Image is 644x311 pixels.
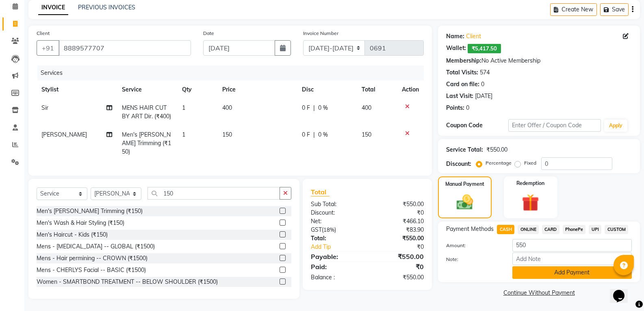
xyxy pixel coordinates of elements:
[516,192,544,213] img: _gift.svg
[37,219,124,227] div: Men's Wash & Hair Styling (₹150)
[367,209,430,217] div: ₹0
[542,225,559,234] span: CARD
[604,120,627,132] button: Apply
[446,92,473,100] div: Last Visit:
[486,146,507,154] div: ₹550.00
[182,131,185,138] span: 1
[305,217,367,226] div: Net:
[486,159,512,167] label: Percentage
[305,209,367,217] div: Discount:
[446,225,494,233] span: Payment Methods
[37,40,59,56] button: +91
[182,104,185,111] span: 1
[497,225,514,234] span: CASH
[512,252,632,265] input: Add Note
[305,252,367,261] div: Payable:
[512,266,632,279] button: Add Payment
[367,234,430,243] div: ₹550.00
[440,289,638,297] a: Continue Without Payment
[378,243,430,251] div: ₹0
[440,256,506,263] label: Note:
[305,200,367,209] div: Sub Total:
[446,160,471,168] div: Discount:
[177,80,217,99] th: Qty
[303,30,338,37] label: Invoice Number
[446,121,508,130] div: Coupon Code
[367,200,430,209] div: ₹550.00
[367,262,430,272] div: ₹0
[475,92,492,100] div: [DATE]
[37,30,50,37] label: Client
[323,226,334,233] span: 18%
[397,80,424,99] th: Action
[122,104,171,120] span: MENS HAIR CUT BY ART Dir. (₹400)
[222,131,232,138] span: 150
[550,3,597,16] button: Create New
[446,32,464,41] div: Name:
[318,130,328,139] span: 0 %
[37,242,155,251] div: Mens - [MEDICAL_DATA] -- GLOBAL (₹1500)
[302,130,310,139] span: 0 F
[446,57,481,65] div: Membership:
[563,225,586,234] span: PhonePe
[605,225,628,234] span: CUSTOM
[589,225,601,234] span: UPI
[468,44,501,53] span: ₹5,417.50
[362,131,371,138] span: 150
[305,234,367,243] div: Total:
[305,273,367,282] div: Balance :
[297,80,357,99] th: Disc
[446,44,466,53] div: Wallet:
[122,131,171,155] span: Men's [PERSON_NAME] Trimming (₹150)
[466,104,469,112] div: 0
[37,266,146,274] div: Mens - CHERLYS Facial -- BASIC (₹1500)
[37,65,430,80] div: Services
[524,159,536,167] label: Fixed
[147,187,280,200] input: Search or Scan
[446,80,479,89] div: Card on file:
[518,225,539,234] span: ONLINE
[600,3,629,16] button: Save
[302,104,310,112] span: 0 F
[610,278,636,303] iframe: chat widget
[78,4,135,11] a: PREVIOUS INVOICES
[480,68,490,77] div: 574
[38,0,68,15] a: INVOICE
[445,181,484,188] label: Manual Payment
[313,130,315,139] span: |
[313,104,315,112] span: |
[37,207,143,215] div: Men's [PERSON_NAME] Trimming (₹150)
[117,80,177,99] th: Service
[367,217,430,226] div: ₹466.10
[512,239,632,252] input: Amount
[367,252,430,261] div: ₹550.00
[451,193,478,212] img: _cash.svg
[305,262,367,272] div: Paid:
[305,243,378,251] a: Add Tip
[357,80,397,99] th: Total
[37,231,108,239] div: Men's Haircut - Kids (₹150)
[217,80,297,99] th: Price
[41,131,87,138] span: [PERSON_NAME]
[37,80,117,99] th: Stylist
[446,146,483,154] div: Service Total:
[222,104,232,111] span: 400
[446,57,632,65] div: No Active Membership
[203,30,214,37] label: Date
[516,180,544,187] label: Redemption
[305,226,367,234] div: ( )
[59,40,191,56] input: Search by Name/Mobile/Email/Code
[481,80,484,89] div: 0
[37,254,147,263] div: Mens - Hair permining -- CROWN (₹1500)
[446,104,464,112] div: Points:
[508,119,601,132] input: Enter Offer / Coupon Code
[446,68,478,77] div: Total Visits:
[367,226,430,234] div: ₹83.90
[311,226,322,233] span: GST
[367,273,430,282] div: ₹550.00
[318,104,328,112] span: 0 %
[466,32,481,41] a: Client
[362,104,371,111] span: 400
[440,242,506,249] label: Amount:
[37,278,218,286] div: Women - SMARTBOND TREATMENT -- BELOW SHOULDER (₹1500)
